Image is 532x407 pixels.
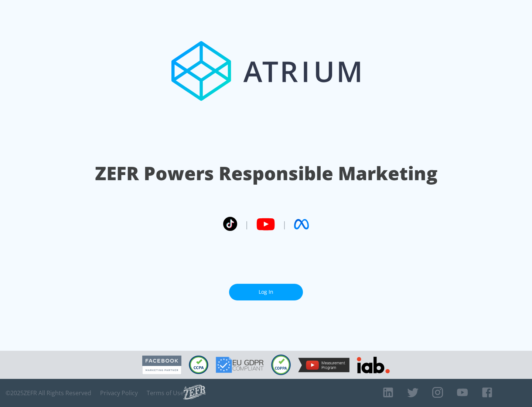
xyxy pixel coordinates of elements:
img: YouTube Measurement Program [298,358,349,372]
h1: ZEFR Powers Responsible Marketing [95,161,437,186]
a: Log In [229,284,303,300]
span: © 2025 ZEFR All Rights Reserved [6,389,91,397]
img: GDPR Compliant [216,357,264,373]
a: Terms of Use [147,389,184,397]
img: CCPA Compliant [189,356,208,374]
img: IAB [357,357,390,373]
a: Privacy Policy [100,389,138,397]
span: | [245,219,249,230]
span: | [282,219,287,230]
img: COPPA Compliant [271,354,291,375]
img: Facebook Marketing Partner [142,356,181,374]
